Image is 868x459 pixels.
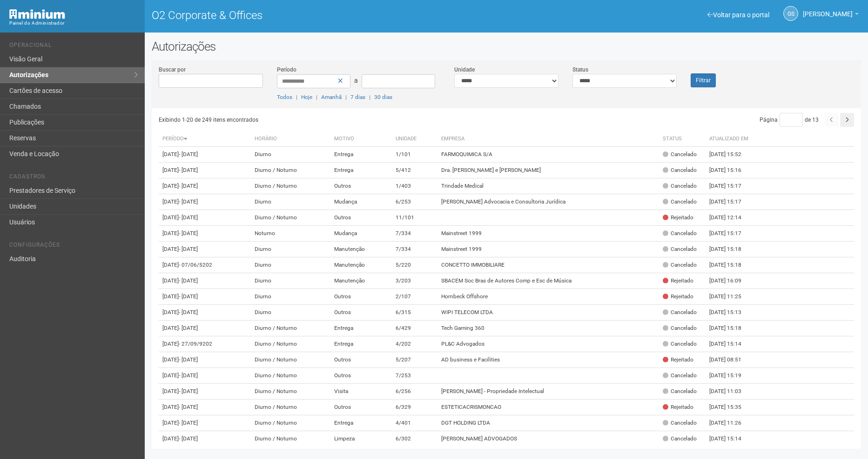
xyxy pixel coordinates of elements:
[392,431,437,447] td: 6/302
[330,210,392,226] td: Outros
[663,387,697,395] div: Cancelado
[437,321,659,336] td: Tech Gaming 360
[251,194,331,210] td: Diurno
[330,384,392,400] td: Visita
[251,147,331,163] td: Diurno
[251,131,331,147] th: Horário
[179,341,212,347] span: - 27/09/9202
[663,403,693,411] div: Rejeitado
[159,384,251,400] td: [DATE]
[345,94,347,100] span: |
[572,66,588,74] label: Status
[179,388,198,394] span: - [DATE]
[437,431,659,447] td: [PERSON_NAME] ADVOGADOS
[9,242,138,251] li: Configurações
[392,368,437,384] td: 7/253
[330,178,392,194] td: Outros
[437,273,659,289] td: SBACEM Soc Bras de Autores Comp e Esc de Música
[706,305,757,321] td: [DATE] 15:13
[9,19,138,27] div: Painel do Administrador
[330,352,392,368] td: Outros
[159,131,251,147] th: Período
[251,321,331,336] td: Diurno / Noturno
[706,384,757,400] td: [DATE] 11:03
[706,289,757,305] td: [DATE] 11:25
[663,214,693,222] div: Rejeitado
[437,415,659,431] td: DGT HOLDING LTDA
[706,431,757,447] td: [DATE] 15:14
[179,372,198,379] span: - [DATE]
[159,400,251,415] td: [DATE]
[392,147,437,163] td: 1/101
[251,305,331,321] td: Diurno
[159,321,251,336] td: [DATE]
[251,163,331,178] td: Diurno / Noturno
[706,352,757,368] td: [DATE] 08:51
[392,226,437,242] td: 7/334
[350,94,365,100] a: 7 dias
[437,257,659,273] td: CONCETTO IMMOBILIARE
[392,321,437,336] td: 6/429
[251,226,331,242] td: Noturno
[179,325,198,331] span: - [DATE]
[437,305,659,321] td: WIPI TELECOM LTDA
[392,178,437,194] td: 1/403
[369,94,370,100] span: |
[152,39,861,53] h2: Autorizações
[706,163,757,178] td: [DATE] 15:16
[330,226,392,242] td: Mudança
[251,273,331,289] td: Diurno
[663,229,697,237] div: Cancelado
[663,198,697,206] div: Cancelado
[277,66,296,74] label: Período
[159,113,507,127] div: Exibindo 1-20 de 249 itens encontrados
[179,183,198,189] span: - [DATE]
[159,147,251,163] td: [DATE]
[159,415,251,431] td: [DATE]
[392,210,437,226] td: 11/101
[159,289,251,305] td: [DATE]
[392,273,437,289] td: 3/203
[251,242,331,257] td: Diurno
[392,242,437,257] td: 7/334
[179,435,198,442] span: - [DATE]
[437,242,659,257] td: Mainstreet 1999
[251,178,331,194] td: Diurno / Noturno
[437,147,659,163] td: FARMOQUIMICA S/A
[179,293,198,300] span: - [DATE]
[706,257,757,273] td: [DATE] 15:18
[663,419,697,427] div: Cancelado
[316,94,317,100] span: |
[159,242,251,257] td: [DATE]
[152,9,499,21] h1: O2 Corporate & Offices
[706,273,757,289] td: [DATE] 16:09
[159,178,251,194] td: [DATE]
[437,131,659,147] th: Empresa
[179,356,198,363] span: - [DATE]
[330,400,392,415] td: Outros
[179,230,198,236] span: - [DATE]
[437,163,659,178] td: Dra. [PERSON_NAME] e [PERSON_NAME]
[277,94,292,100] a: Todos
[159,273,251,289] td: [DATE]
[454,66,475,74] label: Unidade
[706,400,757,415] td: [DATE] 15:35
[330,368,392,384] td: Outros
[663,435,697,443] div: Cancelado
[392,163,437,178] td: 5/412
[663,261,697,269] div: Cancelado
[159,226,251,242] td: [DATE]
[9,9,65,19] img: Minium
[330,147,392,163] td: Entrega
[251,210,331,226] td: Diurno / Noturno
[179,167,198,173] span: - [DATE]
[330,431,392,447] td: Limpeza
[437,384,659,400] td: [PERSON_NAME] - Propriedade Intelectual
[663,277,693,285] div: Rejeitado
[437,226,659,242] td: Mainstreet 1999
[159,431,251,447] td: [DATE]
[301,94,312,100] a: Hoje
[706,336,757,352] td: [DATE] 15:14
[392,400,437,415] td: 6/329
[392,257,437,273] td: 5/220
